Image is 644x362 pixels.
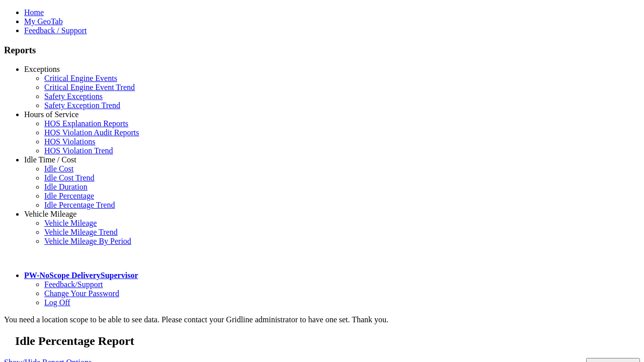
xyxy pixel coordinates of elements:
[44,137,95,146] a: HOS Violations
[44,219,97,227] a: Vehicle Mileage
[24,65,60,73] a: Exceptions
[44,192,94,200] a: Idle Percentage
[24,110,78,119] a: Hours of Service
[44,119,128,128] a: HOS Explanation Reports
[24,8,44,17] a: Home
[44,101,120,110] a: Safety Exception Trend
[44,164,73,173] a: Idle Cost
[44,128,139,137] a: HOS Violation Audit Reports
[44,183,88,191] a: Idle Duration
[44,146,113,155] a: HOS Violation Trend
[44,289,119,298] a: Change Your Password
[24,155,76,164] a: Idle Time / Cost
[24,271,138,280] a: PW-NoScope DeliverySupervisor
[24,26,87,35] a: Feedback / Support
[24,17,63,26] a: My GeoTab
[44,83,135,92] a: Critical Engine Event Trend
[44,237,131,245] a: Vehicle Mileage By Period
[44,74,117,82] a: Critical Engine Events
[15,334,640,348] h2: Idle Percentage Report
[4,45,640,56] h3: Reports
[44,228,118,236] a: Vehicle Mileage Trend
[44,92,103,101] a: Safety Exceptions
[44,201,115,209] a: Idle Percentage Trend
[4,315,640,324] div: You need a location scope to be able to see data. Please contact your Gridline administrator to h...
[44,298,70,307] a: Log Off
[44,280,103,289] a: Feedback/Support
[44,173,95,182] a: Idle Cost Trend
[24,210,76,218] a: Vehicle Mileage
